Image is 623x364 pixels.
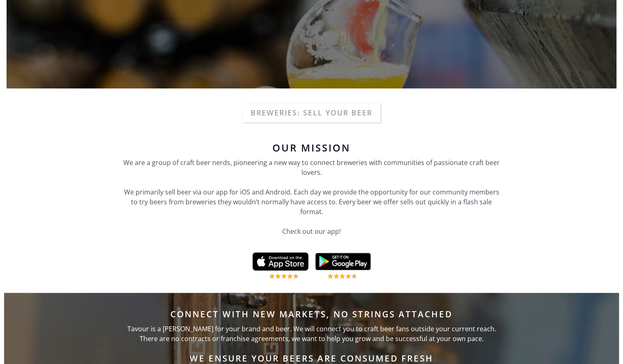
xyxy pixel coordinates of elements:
a: Breweries: Sell your beer [242,103,381,122]
p: We are a group of craft beer nerds, pioneering a new way to connect breweries with communities of... [123,158,500,246]
p: Tavour is a [PERSON_NAME] for your brand and beer. We will connect you to craft beer fans outside... [119,324,504,344]
h6: Connect with new markets, no strings attached [119,309,504,319]
h6: We ensure your beers are consumed fresh [119,353,504,363]
h6: Our Mission [119,143,504,153]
